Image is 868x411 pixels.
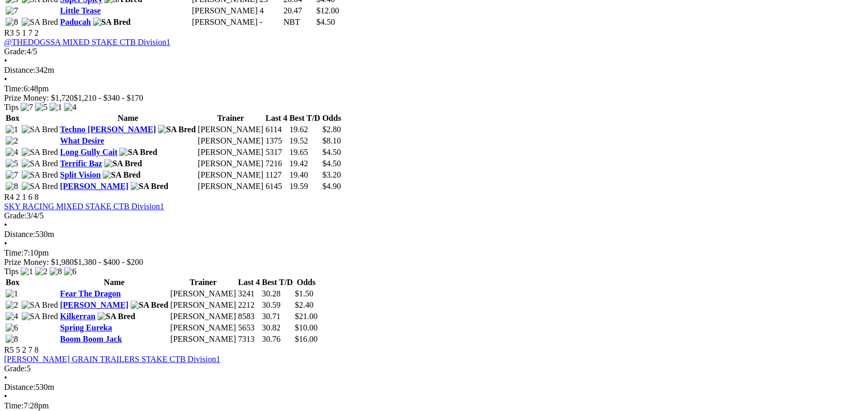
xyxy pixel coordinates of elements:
a: Kilkerran [60,312,95,321]
span: Distance: [4,383,35,391]
img: 8 [6,335,18,344]
a: Split Vision [60,170,101,179]
a: What Desire [60,136,104,145]
td: 19.62 [289,124,321,135]
img: SA Bred [22,18,58,27]
span: Time: [4,248,24,257]
th: Last 4 [238,277,260,288]
span: R3 [4,28,14,37]
span: R4 [4,193,14,201]
span: $21.00 [295,312,318,321]
td: [PERSON_NAME] [192,17,258,27]
span: $10.00 [295,323,318,332]
th: Odds [322,113,341,123]
td: 19.65 [289,147,321,157]
span: $4.50 [322,148,341,156]
td: 3241 [238,289,260,299]
img: 1 [21,267,33,276]
div: 7:10pm [4,248,864,258]
a: Paducah [60,18,91,26]
td: [PERSON_NAME] [170,334,236,344]
a: Spring Eureka [60,323,112,332]
th: Odds [294,277,318,288]
img: SA Bred [22,148,58,157]
span: Distance: [4,66,35,74]
td: - [259,17,282,27]
span: $4.90 [322,182,341,191]
th: Name [59,113,196,123]
span: • [4,56,7,65]
span: Grade: [4,211,27,220]
td: NBT [283,17,315,27]
td: 2212 [238,300,260,310]
span: $1.50 [295,289,313,298]
td: 7313 [238,334,260,344]
img: SA Bred [103,170,140,180]
td: [PERSON_NAME] [197,159,264,169]
img: SA Bred [131,182,168,191]
td: 19.59 [289,181,321,192]
span: • [4,75,7,84]
a: @THEDOGSSA MIXED STAKE CTB Division1 [4,38,170,46]
div: 7:28pm [4,401,864,410]
span: R5 [4,345,14,354]
span: 2 1 6 8 [16,193,39,201]
span: Time: [4,84,24,93]
td: [PERSON_NAME] [197,170,264,180]
img: 6 [6,323,18,333]
span: $12.00 [317,6,339,15]
img: SA Bred [158,125,196,134]
th: Name [59,277,169,288]
td: 6114 [265,124,288,135]
span: $4.50 [317,18,335,26]
span: $1,210 - $340 - $170 [74,93,144,102]
a: Long Gully Cait [60,148,117,156]
span: Grade: [4,47,27,56]
a: Little Tease [60,6,101,15]
img: SA Bred [119,148,157,157]
td: 7216 [265,159,288,169]
span: • [4,220,7,229]
td: [PERSON_NAME] [197,181,264,192]
span: • [4,373,7,382]
span: $8.10 [322,136,341,145]
img: SA Bred [22,170,58,180]
span: $2.40 [295,301,313,309]
td: 30.28 [261,289,293,299]
a: Techno [PERSON_NAME] [60,125,156,134]
th: Last 4 [265,113,288,123]
img: 6 [64,267,76,276]
td: [PERSON_NAME] [170,323,236,333]
img: 1 [6,289,18,298]
img: SA Bred [98,312,135,321]
span: Tips [4,103,19,112]
span: $16.00 [295,335,318,343]
img: 7 [6,6,18,15]
span: $2.80 [322,125,341,134]
img: 8 [6,182,18,191]
td: [PERSON_NAME] [170,300,236,310]
img: 1 [50,103,62,112]
img: 7 [6,170,18,180]
span: Box [6,114,20,122]
img: 4 [64,103,76,112]
td: [PERSON_NAME] [192,6,258,16]
span: $1,380 - $400 - $200 [74,258,144,266]
img: SA Bred [104,159,142,168]
span: 5 2 7 8 [16,345,39,354]
img: 7 [21,103,33,112]
td: [PERSON_NAME] [170,311,236,322]
td: 5317 [265,147,288,157]
a: Fear The Dragon [60,289,121,298]
img: 2 [35,267,48,276]
td: [PERSON_NAME] [197,147,264,157]
img: SA Bred [22,125,58,134]
img: 4 [6,312,18,321]
div: 6:48pm [4,84,864,93]
img: SA Bred [22,301,58,310]
div: Prize Money: $1,720 [4,93,864,103]
div: 342m [4,66,864,75]
span: $4.50 [322,159,341,168]
td: 19.42 [289,159,321,169]
img: 5 [6,159,18,168]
